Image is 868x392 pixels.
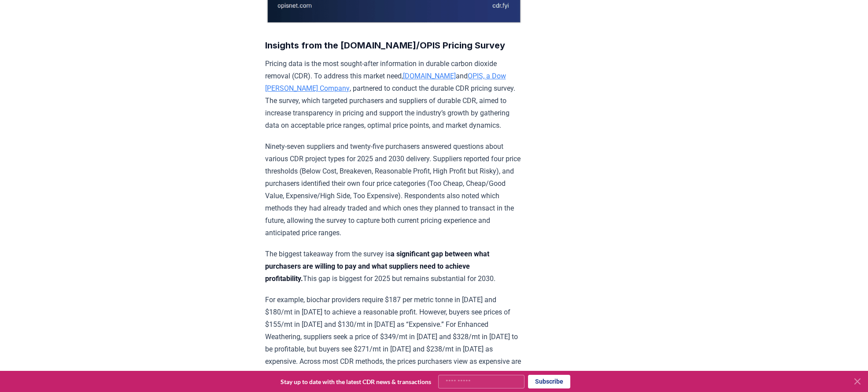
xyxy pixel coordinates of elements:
p: Pricing data is the most sought-after information in durable carbon dioxide removal (CDR). To add... [265,58,523,132]
strong: Insights from the [DOMAIN_NAME]/OPIS Pricing Survey [265,40,505,51]
a: [DOMAIN_NAME] [403,72,456,80]
p: For example, biochar providers require $187 per metric tonne in [DATE] and $180/mt in [DATE] to a... [265,294,523,380]
strong: a significant gap between what purchasers are willing to pay and what suppliers need to achieve p... [265,250,489,283]
p: The biggest takeaway from the survey is This gap is biggest for 2025 but remains substantial for ... [265,248,523,285]
a: OPIS, a Dow [PERSON_NAME] Company [265,72,506,92]
p: Ninety-seven suppliers and twenty-five purchasers answered questions about various CDR project ty... [265,141,523,239]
